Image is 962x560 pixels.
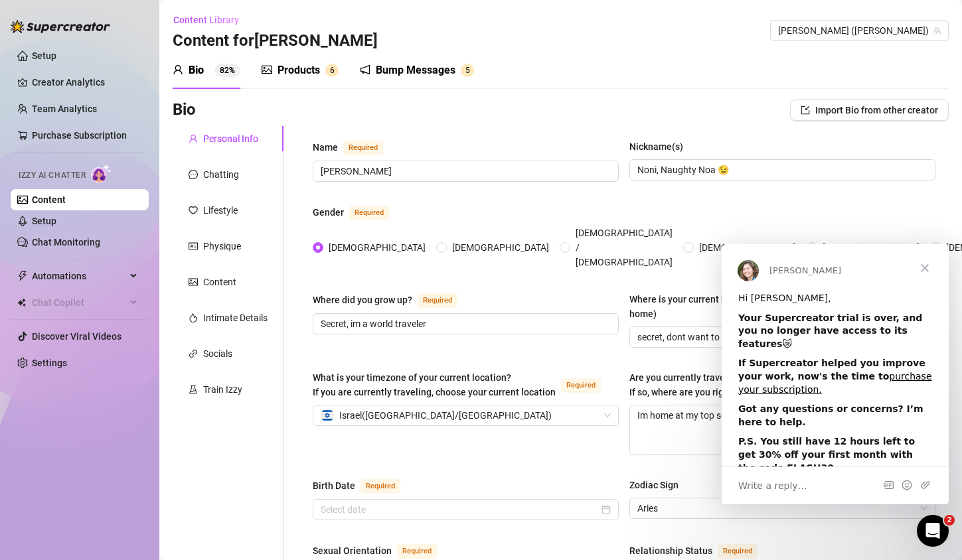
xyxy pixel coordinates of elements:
span: 5 [465,66,470,75]
sup: 5 [461,64,474,77]
div: Sexual Orientation [313,543,392,558]
div: Birth Date [313,478,355,493]
label: Where is your current homebase? (City/Area of your home) [629,292,935,321]
span: Required [718,544,758,559]
span: Required [418,293,457,308]
span: 6 [330,66,335,75]
span: import [801,105,810,115]
input: Birth Date [321,502,599,517]
input: Name [321,164,608,178]
div: Socials [203,346,232,361]
label: Birth Date [313,478,415,494]
img: logo-BBDzfeDw.svg [11,20,110,33]
sup: 82% [214,64,240,77]
sup: 6 [325,64,339,77]
a: Content [32,194,66,205]
a: Team Analytics [32,104,97,114]
a: Purchase Subscription [32,130,127,141]
span: 2 [944,515,955,525]
iframe: Intercom live chat message [722,244,949,504]
span: Content Library [173,15,239,25]
div: Bump Messages [376,62,455,78]
button: Content Library [173,9,250,31]
input: Where did you grow up? [321,316,608,331]
span: [DEMOGRAPHIC_DATA] [694,240,801,255]
div: Relationship Status [629,543,712,558]
span: What is your timezone of your current location? If you are currently traveling, choose your curre... [313,372,556,397]
label: Name [313,139,398,155]
span: thunderbolt [17,271,28,281]
div: Gender [313,205,344,220]
span: Required [561,378,601,393]
span: Required [349,206,389,220]
span: user [189,134,198,143]
div: Train Izzy [203,382,242,397]
a: Discover Viral Videos [32,331,121,342]
h3: Bio [173,100,196,121]
label: Relationship Status [629,543,772,559]
div: Products [278,62,320,78]
input: Where is your current homebase? (City/Area of your home) [637,330,925,344]
span: notification [360,64,370,75]
label: Gender [313,204,404,220]
span: Ashley (ashleybellevip) [778,21,941,40]
span: link [189,349,198,358]
span: team [933,27,941,35]
a: Creator Analytics [32,72,138,93]
label: Zodiac Sign [629,478,688,492]
div: Personal Info [203,131,258,146]
span: Are you currently traveling? If so, where are you right now? what are you doing there? [629,372,867,397]
span: [DEMOGRAPHIC_DATA] [323,240,431,255]
label: Where did you grow up? [313,292,472,308]
label: Nickname(s) [629,139,692,154]
span: Required [397,544,437,559]
a: Settings [32,358,67,368]
span: Izzy AI Chatter [19,169,86,182]
span: fire [189,313,198,322]
span: Chat Copilot [32,292,126,313]
span: idcard [189,242,198,251]
span: Automations [32,265,126,287]
a: Setup [32,216,56,226]
img: Chat Copilot [17,298,26,307]
a: Setup [32,50,56,61]
div: Name [313,140,338,155]
button: Import Bio from other creator [790,100,949,121]
span: user [173,64,183,75]
h3: Content for [PERSON_NAME] [173,31,378,52]
span: Required [361,479,400,494]
div: Physique [203,239,241,253]
iframe: Intercom live chat [917,515,949,547]
div: Zodiac Sign [629,478,679,492]
div: Chatting [203,167,239,182]
div: Content [203,275,236,289]
div: Intimate Details [203,311,268,325]
span: Israel ( [GEOGRAPHIC_DATA]/[GEOGRAPHIC_DATA] ) [339,405,552,425]
div: Bio [189,62,204,78]
a: Chat Monitoring [32,237,100,247]
span: Aries [637,498,927,518]
span: heart [189,206,198,215]
span: picture [262,64,272,75]
div: Nickname(s) [629,139,683,154]
textarea: Im home at my top secret location [630,405,935,455]
span: message [189,170,198,179]
span: picture [189,277,198,287]
img: AI Chatter [91,164,112,183]
label: Sexual Orientation [313,543,451,559]
div: Where is your current homebase? (City/Area of your home) [629,292,876,321]
input: Nickname(s) [637,163,925,177]
span: [DEMOGRAPHIC_DATA] [817,240,925,255]
span: [DEMOGRAPHIC_DATA] / [DEMOGRAPHIC_DATA] [570,226,678,269]
span: Import Bio from other creator [815,105,938,115]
